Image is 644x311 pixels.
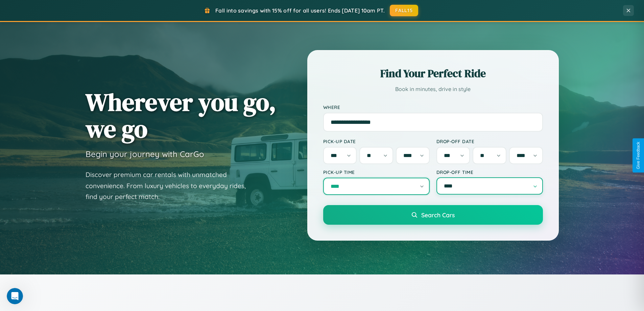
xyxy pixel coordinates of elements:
[390,5,418,16] button: FALL15
[215,7,385,14] span: Fall into savings with 15% off for all users! Ends [DATE] 10am PT.
[86,169,255,202] p: Discover premium car rentals with unmatched convenience. From luxury vehicles to everyday rides, ...
[421,211,455,219] span: Search Cars
[636,142,641,169] div: Give Feedback
[323,205,543,225] button: Search Cars
[323,169,430,175] label: Pick-up Time
[323,138,430,144] label: Pick-up Date
[323,84,543,94] p: Book in minutes, drive in style
[436,169,543,175] label: Drop-off Time
[323,66,543,81] h2: Find Your Perfect Ride
[86,89,276,142] h1: Wherever you go, we go
[436,138,543,144] label: Drop-off Date
[323,104,543,110] label: Where
[7,288,23,304] iframe: Intercom live chat
[86,149,204,159] h3: Begin your journey with CarGo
